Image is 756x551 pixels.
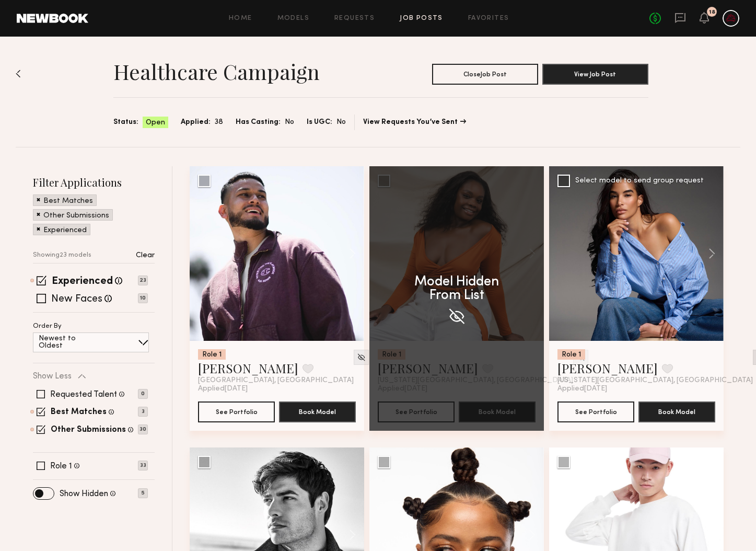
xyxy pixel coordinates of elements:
p: 30 [138,424,148,434]
a: Book Model [279,407,356,416]
label: Role 1 [50,462,72,470]
a: [PERSON_NAME] [557,360,658,376]
p: Best Matches [43,198,93,205]
a: Job Posts [400,15,443,22]
p: 0 [138,389,148,399]
label: New Faces [51,294,102,305]
label: Show Hidden [60,490,108,498]
p: Other Submissions [43,212,109,220]
a: Home [229,15,252,22]
span: Status: [113,117,138,128]
a: Book Model [638,407,715,416]
p: 5 [138,488,148,498]
span: [US_STATE][GEOGRAPHIC_DATA], [GEOGRAPHIC_DATA] [557,376,753,385]
p: Clear [136,252,155,259]
p: 10 [138,293,148,303]
h1: Healthcare Campaign [113,59,320,85]
p: Show Less [33,372,72,381]
p: Showing 23 models [33,252,91,259]
label: Experienced [52,277,113,287]
button: Book Model [638,401,715,422]
label: Best Matches [51,408,107,417]
button: See Portfolio [557,401,634,422]
img: Back to previous page [16,70,21,78]
span: No [336,117,346,128]
p: 3 [138,407,148,417]
div: 18 [709,9,715,15]
button: Book Model [279,401,356,422]
div: Applied [DATE] [557,385,715,393]
a: Favorites [468,15,509,22]
label: Other Submissions [51,426,126,434]
p: Newest to Oldest [39,335,101,350]
span: Applied: [181,117,211,128]
div: Select model to send group request [575,177,704,185]
div: Role 1 [557,349,585,360]
div: Role 1 [198,349,226,360]
img: Unhide Model [357,353,366,362]
p: 33 [138,461,148,470]
a: [PERSON_NAME] [198,360,298,376]
button: View Job Post [542,64,648,85]
span: 38 [215,117,223,128]
a: Models [277,15,309,22]
span: [GEOGRAPHIC_DATA], [GEOGRAPHIC_DATA] [198,376,354,385]
p: Model Hidden From List [414,275,499,303]
span: Has Casting: [236,117,281,128]
p: Experienced [43,227,87,234]
label: Requested Talent [50,391,117,399]
span: No [285,117,294,128]
span: Open [146,118,165,128]
a: View Requests You’ve Sent [363,119,466,126]
img: Hiding Model [447,307,466,326]
button: See Portfolio [198,401,275,422]
p: Order By [33,323,62,330]
button: CloseJob Post [432,64,538,85]
div: Applied [DATE] [198,385,356,393]
h2: Filter Applications [33,175,155,189]
p: 23 [138,275,148,285]
span: Is UGC: [307,117,332,128]
a: Requests [334,15,375,22]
